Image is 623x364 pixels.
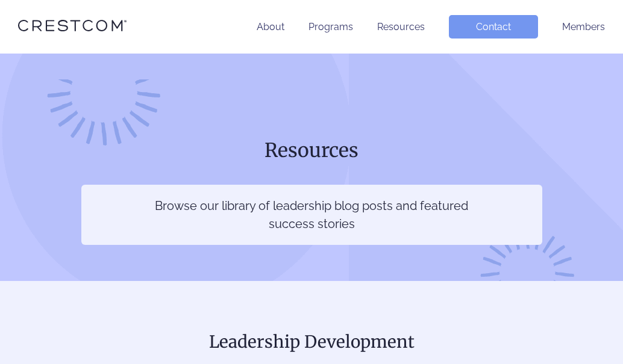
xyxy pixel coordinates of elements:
[81,138,542,163] h1: Resources
[257,21,284,32] a: About
[18,329,605,354] h2: Leadership Development
[154,197,469,233] p: Browse our library of leadership blog posts and featured success stories
[449,15,538,39] a: Contact
[308,21,353,32] a: Programs
[377,21,425,32] a: Resources
[562,21,605,32] a: Members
